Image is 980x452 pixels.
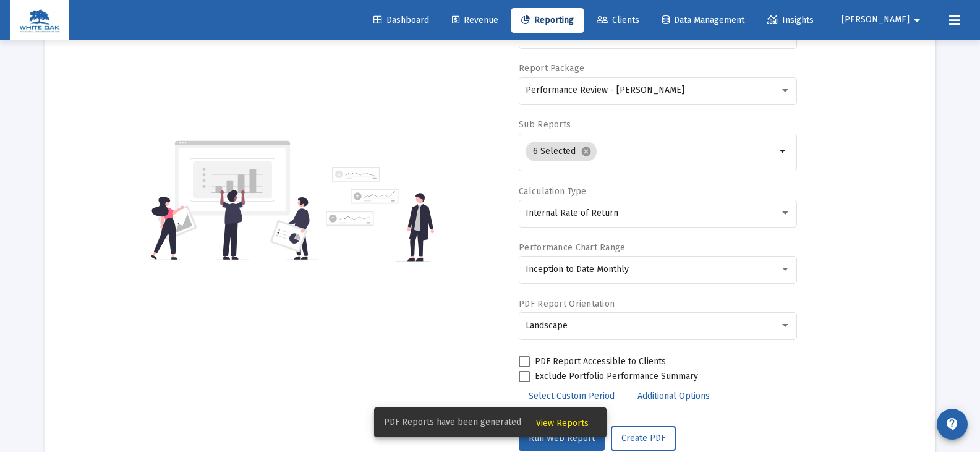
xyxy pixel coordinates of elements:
button: Create PDF [611,426,676,451]
mat-icon: cancel [581,146,592,157]
a: Clients [587,8,649,33]
mat-icon: contact_support [945,417,960,432]
span: Insights [767,15,814,25]
span: Clients [597,15,639,25]
img: reporting [148,139,318,262]
span: Data Management [662,15,744,25]
label: Performance Chart Range [519,242,625,253]
mat-chip: 6 Selected [526,142,597,161]
label: Calculation Type [519,186,586,197]
span: Inception to Date Monthly [526,264,629,275]
mat-chip-list: Selection [526,139,776,164]
span: Landscape [526,320,568,331]
a: Data Management [652,8,754,33]
label: Report Package [519,63,584,74]
span: View Reports [536,418,589,429]
img: Dashboard [19,8,60,33]
a: Revenue [442,8,508,33]
button: View Reports [526,411,599,433]
label: Sub Reports [519,119,571,130]
span: Select Custom Period [529,391,615,401]
span: PDF Report Accessible to Clients [535,354,666,369]
span: PDF Reports have been generated [384,416,521,429]
span: Dashboard [373,15,429,25]
mat-icon: arrow_drop_down [910,8,924,33]
span: Performance Review - [PERSON_NAME] [526,85,684,95]
span: Revenue [452,15,498,25]
span: [PERSON_NAME] [842,15,910,25]
a: Dashboard [364,8,439,33]
mat-icon: arrow_drop_down [776,144,791,159]
label: PDF Report Orientation [519,299,615,309]
span: Internal Rate of Return [526,208,618,218]
span: Additional Options [637,391,710,401]
span: Reporting [521,15,574,25]
a: Reporting [511,8,584,33]
a: Insights [757,8,824,33]
span: Exclude Portfolio Performance Summary [535,369,698,384]
span: Create PDF [621,433,665,443]
img: reporting-alt [326,167,434,262]
button: [PERSON_NAME] [827,7,939,32]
